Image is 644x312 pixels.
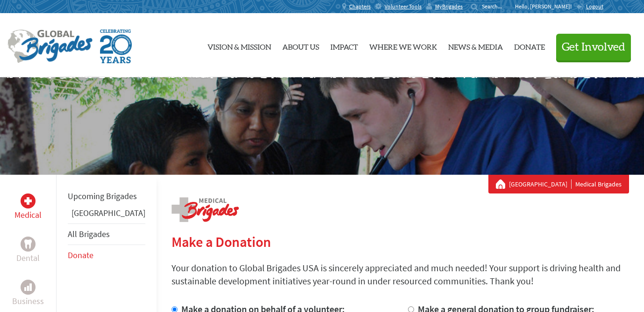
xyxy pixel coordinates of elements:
[208,21,271,70] a: Vision & Mission
[68,223,145,245] li: All Brigades
[330,21,358,70] a: Impact
[515,3,576,10] p: Hello, [PERSON_NAME]!
[556,34,631,60] button: Get Involved
[385,3,422,10] span: Volunteer Tools
[576,3,603,10] a: Logout
[7,30,93,63] img: Global Brigades Logo
[24,197,32,205] img: Medical
[172,197,239,222] img: logo-medical.png
[16,252,40,265] p: Dental
[369,21,437,70] a: Where We Work
[12,295,44,308] p: Business
[435,3,463,10] span: MyBrigades
[482,3,508,10] input: Search...
[68,191,137,201] a: Upcoming Brigades
[14,193,42,222] a: MedicalMedical
[16,237,40,265] a: DentalDental
[349,3,371,10] span: Chapters
[24,283,32,291] img: Business
[68,186,145,207] li: Upcoming Brigades
[514,21,545,70] a: Donate
[172,233,629,250] h2: Make a Donation
[282,21,319,70] a: About Us
[68,250,93,260] a: Donate
[68,229,110,239] a: All Brigades
[448,21,503,70] a: News & Media
[586,3,603,10] span: Logout
[496,179,622,189] div: Medical Brigades
[12,280,44,308] a: BusinessBusiness
[172,261,629,288] p: Your donation to Global Brigades USA is sincerely appreciated and much needed! Your support is dr...
[14,208,42,222] p: Medical
[68,207,145,223] li: Panama
[24,239,32,248] img: Dental
[72,208,145,218] a: [GEOGRAPHIC_DATA]
[68,245,145,266] li: Donate
[509,179,572,189] a: [GEOGRAPHIC_DATA]
[100,30,132,63] img: Global Brigades Celebrating 20 Years
[21,280,36,295] div: Business
[21,193,36,208] div: Medical
[562,42,625,53] span: Get Involved
[21,237,36,252] div: Dental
